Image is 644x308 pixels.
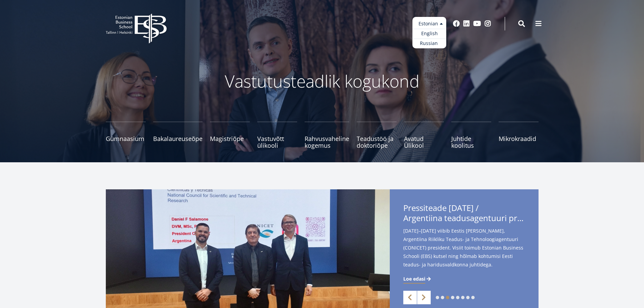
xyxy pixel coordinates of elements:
[446,296,449,299] a: 3
[403,203,525,225] span: Pressiteade [DATE] /
[473,20,481,27] a: Youtube
[403,227,525,269] span: [DATE]–[DATE] viibib Eestis [PERSON_NAME], Argentiina Riikliku Teadus- ja Tehnoloogiagentuuri (CO...
[463,20,470,27] a: Linkedin
[153,135,202,142] span: Bakalaureuseõpe
[417,291,431,304] a: Next
[403,213,525,223] span: Argentiina teadusagentuuri president [PERSON_NAME] külastab Eestit
[499,122,539,149] a: Mikrokraadid
[412,39,446,48] a: Russian
[451,296,454,299] a: 4
[499,135,539,142] span: Mikrokraadid
[456,296,459,299] a: 5
[451,135,491,149] span: Juhtide koolitus
[106,122,146,149] a: Gümnaasium
[257,135,297,149] span: Vastuvõtt ülikooli
[451,122,491,149] a: Juhtide koolitus
[106,135,146,142] span: Gümnaasium
[412,29,446,39] a: English
[257,122,297,149] a: Vastuvõtt ülikooli
[210,135,250,142] span: Magistriõpe
[210,122,250,149] a: Magistriõpe
[403,276,425,282] span: Loe edasi
[305,122,349,149] a: Rahvusvaheline kogemus
[403,291,417,304] a: Previous
[436,296,439,299] a: 1
[466,296,470,299] a: 7
[153,122,202,149] a: Bakalaureuseõpe
[441,296,444,299] a: 2
[453,20,460,27] a: Facebook
[357,135,397,149] span: Teadustöö ja doktoriõpe
[305,135,349,149] span: Rahvusvaheline kogemus
[461,296,464,299] a: 6
[357,122,397,149] a: Teadustöö ja doktoriõpe
[404,135,444,149] span: Avatud Ülikool
[471,296,475,299] a: 8
[404,122,444,149] a: Avatud Ülikool
[143,71,501,91] p: Vastutusteadlik kogukond
[403,276,432,282] a: Loe edasi
[484,20,491,27] a: Instagram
